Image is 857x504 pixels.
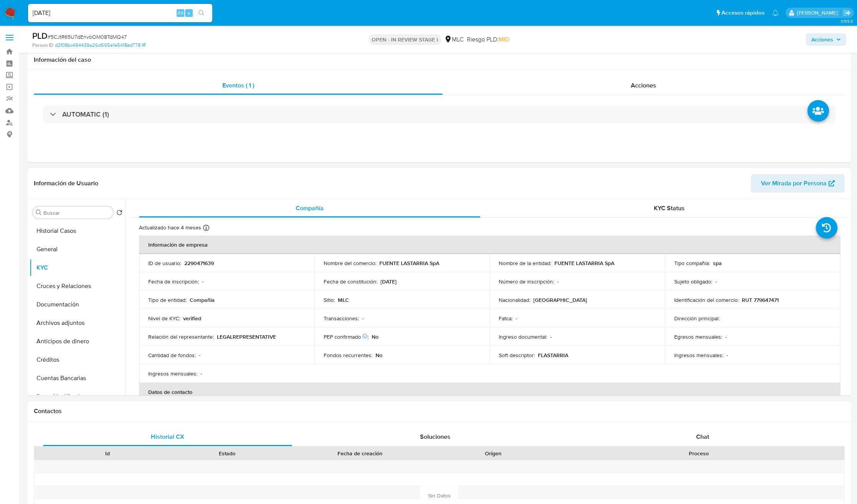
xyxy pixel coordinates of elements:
span: Acciones [811,33,833,46]
p: Egresos mensuales : [674,333,722,340]
button: Acciones [806,33,846,46]
button: Buscar [36,209,42,216]
p: OPEN - IN REVIEW STAGE I [369,34,441,45]
th: Información de empresa [139,236,840,254]
button: Cruces y Relaciones [30,277,126,295]
div: Id [53,450,162,457]
p: Nivel de KYC : [148,315,180,322]
b: PLD [32,30,48,42]
p: Transacciones : [324,315,359,322]
button: KYC [30,259,126,277]
span: Accesos rápidos [721,9,764,17]
p: - [199,352,200,359]
button: Documentación [30,295,126,314]
p: verified [183,315,201,322]
p: Ingresos mensuales : [148,370,197,377]
span: KYC Status [654,204,685,212]
p: spa [713,260,722,267]
button: Archivos adjuntos [30,314,126,332]
div: Proceso [558,450,839,457]
input: Buscar [43,209,110,216]
div: Estado [172,450,281,457]
p: Tipo compañía : [674,260,710,267]
p: FLASTARRIA [538,352,568,359]
span: Soluciones [420,432,450,441]
p: Identificación del comercio : [674,296,739,303]
div: MLC [444,35,464,44]
th: Datos de contacto [139,383,840,401]
p: ID de usuario : [148,260,181,267]
h1: Contactos [34,407,845,415]
div: Fecha de creación [292,450,428,457]
span: s [188,9,190,16]
div: Origen [439,450,548,457]
p: - [726,352,728,359]
button: Cuentas Bancarias [30,369,126,387]
h1: Información de Usuario [34,180,98,187]
p: Cantidad de fondos : [148,352,196,359]
p: Tipo de entidad : [148,296,187,303]
p: Soft descriptor : [499,352,535,359]
h1: Información del caso [34,56,845,64]
p: Fecha de inscripción : [148,278,199,285]
p: FUENTE LASTARRIA SpA [554,260,614,267]
span: Chat [696,432,709,441]
a: d2f08bc494439a26d695e1e5418ed778 [55,42,146,49]
a: Notificaciones [772,10,779,16]
p: - [715,278,717,285]
button: Anticipos de dinero [30,332,126,351]
p: - [362,315,364,322]
p: PEP confirmado : [324,333,369,340]
button: Ver Mirada por Persona [751,174,845,193]
p: nicolas.luzardo@mercadolibre.com [797,9,840,16]
a: Salir [843,9,851,17]
p: LEGALREPRESENTATIVE [217,333,276,340]
div: AUTOMATIC (1) [43,105,835,123]
p: Número de inscripción : [499,278,554,285]
p: MLC [338,296,349,303]
p: 2290471639 [184,260,214,267]
p: - [516,315,517,322]
p: Fondos recurrentes : [324,352,372,359]
p: - [557,278,559,285]
p: Sitio : [324,296,335,303]
button: Créditos [30,351,126,369]
span: Alt [177,9,184,16]
span: Eventos ( 1 ) [222,81,254,90]
p: Ingresos mensuales : [674,352,723,359]
p: Nombre del comercio : [324,260,376,267]
button: search-icon [194,8,209,18]
p: - [202,278,203,285]
h3: AUTOMATIC (1) [62,110,109,119]
p: Sujeto obligado : [674,278,712,285]
p: Fatca : [499,315,513,322]
p: [GEOGRAPHIC_DATA] [533,296,587,303]
p: Actualizado hace 4 meses [139,224,201,231]
span: # 5CJtR65U7dEnvbOM08TdMQ47 [48,33,127,41]
p: Nombre de la entidad : [499,260,551,267]
span: Historial CX [151,432,184,441]
p: Dirección principal : [674,315,720,322]
span: Riesgo PLD: [467,35,510,44]
p: RUT 779647471 [742,296,779,303]
button: Datos Modificados [30,387,126,406]
input: Buscar usuario o caso... [28,8,212,18]
p: Compañia [190,296,215,303]
p: [DATE] [381,278,397,285]
p: - [725,333,727,340]
button: Historial Casos [30,222,126,240]
p: Ingreso documental : [499,333,547,340]
p: No [376,352,382,359]
button: Volver al orden por defecto [116,209,122,218]
p: Nacionalidad : [499,296,530,303]
b: Person ID [32,42,53,49]
span: MID [499,35,510,44]
p: No [372,333,379,340]
p: Relación del representante : [148,333,214,340]
p: Fecha de constitución : [324,278,377,285]
span: Acciones [631,81,656,90]
p: - [550,333,552,340]
button: General [30,240,126,259]
p: FUENTE LASTARRIA SpA [379,260,439,267]
span: Compañía [296,204,324,212]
